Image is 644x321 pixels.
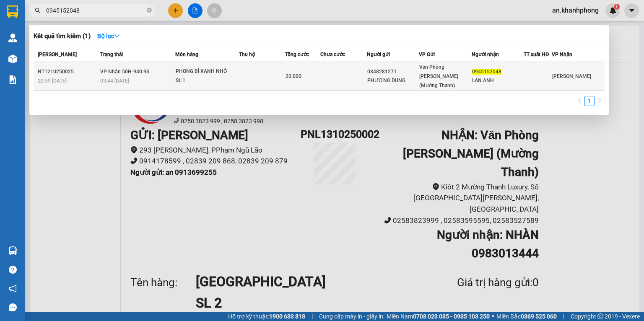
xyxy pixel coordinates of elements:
button: left [574,96,584,106]
span: [PERSON_NAME] [552,73,591,79]
li: Next Page [595,96,605,106]
span: Chưa cước [320,52,345,57]
span: right [597,98,602,103]
span: notification [9,285,17,293]
b: BIÊN NHẬN GỬI HÀNG [68,12,94,66]
span: down [114,33,120,39]
li: (c) 2017 [96,40,140,50]
img: logo.jpg [10,10,52,52]
div: SL: 1 [176,76,239,85]
span: [PERSON_NAME] [38,52,77,57]
span: question-circle [9,266,17,274]
button: right [595,96,605,106]
span: message [9,303,17,311]
span: VP Nhận 50H-940.93 [100,69,149,75]
img: logo.jpg [116,10,136,31]
span: VP Gửi [419,52,435,57]
img: solution-icon [8,75,17,84]
span: Người gửi [367,52,390,57]
span: Trạng thái [100,52,123,57]
div: LAN ANH [472,76,523,85]
span: Món hàng [175,52,198,57]
h3: Kết quả tìm kiếm ( 1 ) [34,32,91,41]
b: [DOMAIN_NAME] [96,32,140,39]
span: Thu hộ [239,52,255,57]
span: TT xuất HĐ [524,52,549,57]
span: search [35,8,41,13]
span: Người nhận [472,52,499,57]
span: 20.000 [286,73,301,79]
li: 1 [584,96,595,106]
div: NT1210250025 [38,67,98,76]
div: PHONG BÌ XANH NHỎ [176,67,239,76]
span: Tổng cước [285,52,309,57]
span: 20:59 [DATE] [38,78,67,84]
div: PHƯƠNG DUNG [367,76,418,85]
img: logo-vxr [7,5,18,18]
strong: Bộ lọc [97,33,120,39]
div: 0348281271 [367,67,418,76]
li: Previous Page [574,96,584,106]
span: VP Nhận [552,52,572,57]
button: Bộ lọcdown [91,29,127,43]
span: close-circle [147,8,152,13]
span: left [577,98,582,103]
a: 1 [585,96,594,106]
span: 03:44 [DATE] [100,78,129,84]
img: warehouse-icon [8,246,17,255]
span: close-circle [147,7,152,15]
img: warehouse-icon [8,34,17,42]
span: Văn Phòng [PERSON_NAME] (Mường Thanh) [419,64,458,88]
input: Tìm tên, số ĐT hoặc mã đơn [46,6,145,15]
img: warehouse-icon [8,54,17,63]
span: 0945152048 [472,69,501,75]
